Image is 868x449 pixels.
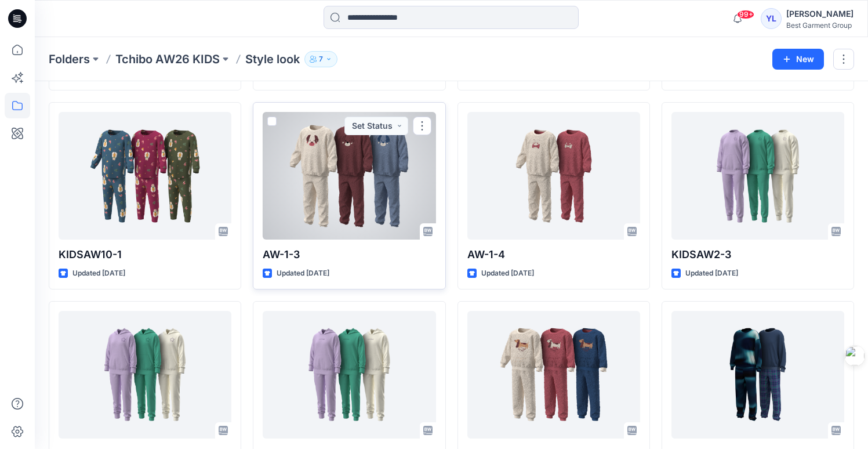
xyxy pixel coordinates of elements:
a: KIDSAW2-1 [263,311,435,439]
p: KIDSAW2-3 [671,247,844,263]
p: Updated [DATE] [277,267,329,280]
a: Folders [49,51,90,67]
p: 7 [319,53,323,66]
a: Tchibo AW26 KIDS [115,51,220,67]
p: AW-1-3 [263,247,435,263]
div: [PERSON_NAME] [786,7,854,21]
a: KIDSAW2-2 [59,311,231,439]
div: YL [761,8,782,29]
a: AW-1-4 [467,112,640,240]
span: 99+ [737,10,754,19]
div: Best Garment Group [786,21,854,30]
p: Updated [DATE] [481,267,534,280]
p: KIDSAW10-1 [59,247,231,263]
p: Updated [DATE] [72,267,125,280]
p: Updated [DATE] [685,267,738,280]
button: New [772,49,824,70]
button: 7 [304,51,337,67]
a: KIDSAW2-3 [671,112,844,240]
a: AW-1-2 [467,311,640,439]
a: KIDSAW10-1 [59,112,231,240]
a: AW-1-3 [263,112,435,240]
p: AW-1-4 [467,247,640,263]
a: AW-3-3 [671,311,844,439]
p: Style look [245,51,300,67]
